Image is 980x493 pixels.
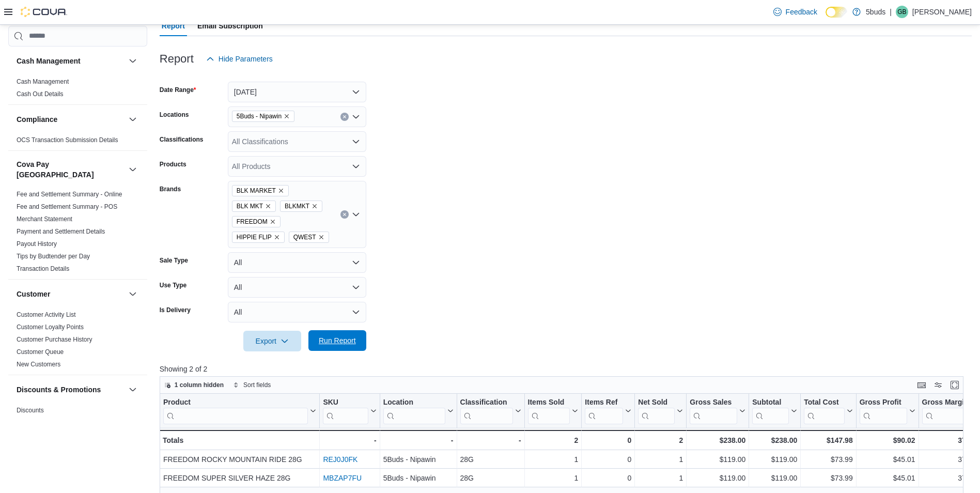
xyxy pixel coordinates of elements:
[323,397,368,407] div: SKU
[690,397,737,424] div: Gross Sales
[752,397,789,407] div: Subtotal
[826,7,847,18] input: Dark Mode
[769,2,821,22] a: Feedback
[527,434,578,446] div: 2
[280,201,322,212] span: BLKMKT
[127,288,139,300] button: Customer
[21,7,67,17] img: Cova
[690,397,737,407] div: Gross Sales
[752,472,797,484] div: $119.00
[250,331,295,351] span: Export
[17,114,57,125] h3: Compliance
[160,281,186,289] label: Use Type
[202,49,277,69] button: Hide Parameters
[232,201,276,212] span: BLK MKT
[383,434,453,446] div: -
[860,472,915,484] div: $45.01
[585,397,623,424] div: Items Ref
[175,381,224,389] span: 1 column hidden
[270,219,276,225] button: Remove FREEDOM from selection in this group
[638,397,675,407] div: Net Sold
[17,348,64,356] a: Customer Queue
[8,75,147,104] div: Cash Management
[17,159,125,180] button: Cova Pay [GEOGRAPHIC_DATA]
[232,216,281,227] span: FREEDOM
[274,234,280,240] button: Remove HIPPIE FLIP from selection in this group
[289,232,329,243] span: QWEST
[8,134,147,150] div: Compliance
[638,472,683,484] div: 1
[265,203,271,209] button: Remove BLK MKT from selection in this group
[17,311,76,318] a: Customer Activity List
[752,434,797,446] div: $238.00
[527,397,578,424] button: Items Sold
[243,331,301,351] button: Export
[293,232,316,242] span: QWEST
[17,348,64,356] span: Customer Queue
[948,379,961,391] button: Enter fullscreen
[859,434,915,446] div: $90.02
[896,6,908,18] div: Gabe Brad
[237,232,272,242] span: HIPPIE FLIP
[804,397,852,424] button: Total Cost
[17,190,122,198] span: Fee and Settlement Summary - Online
[308,330,366,351] button: Run Report
[17,289,50,299] h3: Customer
[460,453,521,466] div: 28G
[460,397,512,424] div: Classification
[17,407,44,414] a: Discounts
[383,397,445,424] div: Location
[127,163,139,176] button: Cova Pay [GEOGRAPHIC_DATA]
[219,54,273,64] span: Hide Parameters
[859,397,915,424] button: Gross Profit
[804,472,852,484] div: $73.99
[352,113,360,121] button: Open list of options
[17,215,72,223] a: Merchant Statement
[17,90,64,98] a: Cash Out Details
[8,404,147,445] div: Discounts & Promotions
[163,397,308,407] div: Product
[752,397,797,424] button: Subtotal
[786,7,817,17] span: Feedback
[383,472,453,484] div: 5Buds - Nipawin
[127,383,139,396] button: Discounts & Promotions
[932,379,944,391] button: Display options
[237,186,276,196] span: BLK MARKET
[17,265,69,272] a: Transaction Details
[804,434,852,446] div: $147.98
[460,434,521,446] div: -
[17,289,125,299] button: Customer
[860,453,915,466] div: $45.01
[638,397,675,424] div: Net Sold
[17,323,84,331] span: Customer Loyalty Points
[17,227,105,236] span: Payment and Settlement Details
[17,215,72,223] span: Merchant Statement
[163,472,316,484] div: FREEDOM SUPER SILVER HAZE 28G
[160,53,194,65] h3: Report
[163,453,316,466] div: FREEDOM ROCKY MOUNTAIN RIDE 28G
[527,453,578,466] div: 1
[340,210,349,219] button: Clear input
[912,6,972,18] p: [PERSON_NAME]
[17,265,69,273] span: Transaction Details
[237,217,268,227] span: FREEDOM
[804,453,852,466] div: $73.99
[17,384,101,395] h3: Discounts & Promotions
[228,302,366,322] button: All
[160,160,186,168] label: Products
[312,203,318,209] button: Remove BLKMKT from selection in this group
[232,232,285,243] span: HIPPIE FLIP
[383,453,453,466] div: 5Buds - Nipawin
[228,277,366,298] button: All
[890,6,892,18] p: |
[752,453,797,466] div: $119.00
[866,6,885,18] p: 5buds
[323,397,376,424] button: SKU
[17,336,92,343] a: Customer Purchase History
[915,379,928,391] button: Keyboard shortcuts
[17,384,125,395] button: Discounts & Promotions
[318,234,324,240] button: Remove QWEST from selection in this group
[690,472,745,484] div: $119.00
[897,6,906,18] span: GB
